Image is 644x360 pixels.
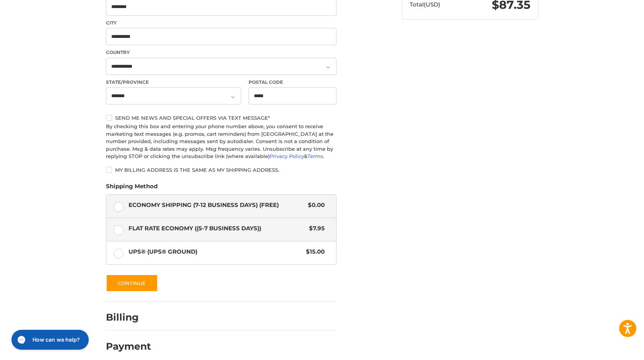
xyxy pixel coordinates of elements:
span: Total (USD) [410,1,440,8]
label: City [106,20,337,26]
span: Economy Shipping (7-12 Business Days) (Free) [128,201,304,210]
label: Country [106,49,337,56]
label: Send me news and special offers via text message* [106,115,337,121]
span: $0.00 [304,201,325,210]
span: $7.95 [306,224,325,233]
a: Terms [307,153,323,159]
span: $15.00 [302,248,325,256]
legend: Shipping Method [106,182,158,194]
label: State/Province [106,79,241,86]
h2: Billing [106,311,151,323]
label: My billing address is the same as my shipping address. [106,167,337,173]
h2: Payment [106,340,151,352]
span: UPS® (UPS® Ground) [128,248,302,256]
button: Continue [106,274,158,292]
div: By checking this box and entering your phone number above, you consent to receive marketing text ... [106,123,337,160]
a: Privacy Policy [270,153,304,159]
label: Postal Code [249,79,337,86]
iframe: Gorgias live chat messenger [8,327,91,352]
span: Flat Rate Economy ((5-7 Business Days)) [128,224,306,233]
